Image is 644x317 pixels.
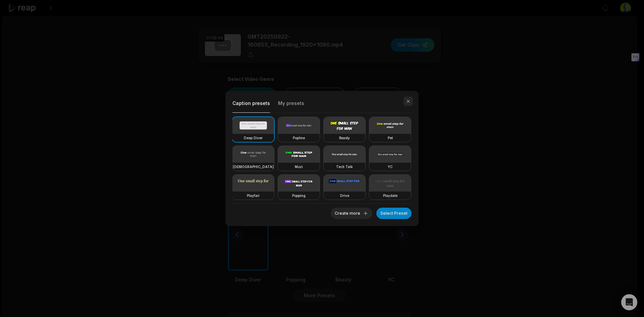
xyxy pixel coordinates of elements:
[293,135,305,141] h3: Popline
[621,294,637,310] div: Open Intercom Messenger
[388,135,393,141] h3: Pet
[331,208,372,219] button: Create more
[331,209,372,216] a: Create more
[295,164,303,169] h3: Mozi
[336,164,353,169] h3: Tech Talk
[340,193,349,198] h3: Drive
[244,135,263,141] h3: Deep Diver
[232,98,270,113] button: Caption presets
[383,193,397,198] h3: Playdate
[233,164,274,169] h3: [DEMOGRAPHIC_DATA]
[388,164,393,169] h3: YC
[247,193,260,198] h3: Playfair
[278,98,304,113] button: My presets
[376,208,412,219] button: Select Preset
[339,135,350,141] h3: Beasty
[292,193,306,198] h3: Popping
